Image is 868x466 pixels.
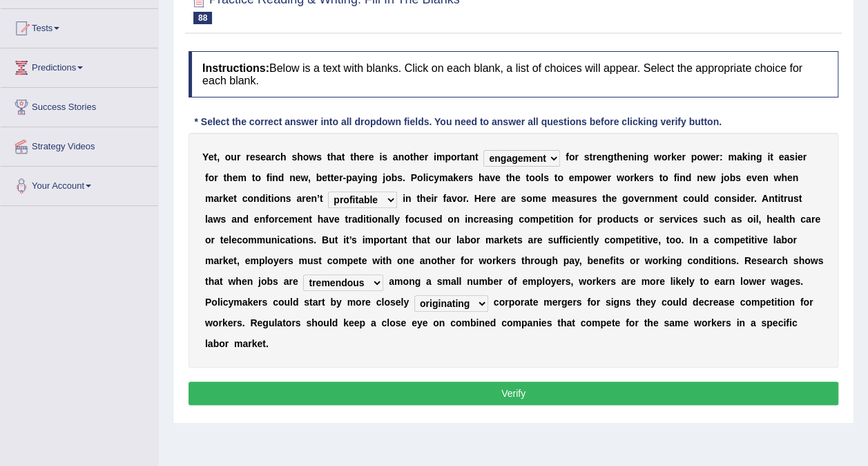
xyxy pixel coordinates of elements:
b: l [423,172,425,183]
b: g [756,151,762,162]
b: n [725,193,731,204]
b: d [242,214,249,225]
b: e [209,151,214,162]
b: o [662,172,668,183]
b: j [383,172,385,183]
b: w [595,172,602,183]
b: e [359,151,365,162]
a: Your Account [1,167,158,201]
b: r [592,151,596,162]
b: n [405,193,412,204]
b: m [574,172,582,183]
b: a [266,151,271,162]
b: l [700,193,703,204]
b: n [469,151,475,162]
b: o [529,172,535,183]
b: e [459,172,464,183]
b: i [403,193,405,204]
b: d [686,172,692,183]
b: a [336,151,342,162]
b: n [648,193,655,204]
b: e [233,172,238,183]
b: a [484,172,490,183]
b: i [271,193,274,204]
b: d [703,193,709,204]
b: o [526,193,532,204]
b: u [787,193,793,204]
b: t [342,151,345,162]
b: r [219,193,222,204]
b: r [456,151,460,162]
b: h [413,151,419,162]
b: o [451,151,457,162]
a: Predictions [1,48,158,83]
b: e [586,193,592,204]
b: e [798,151,803,162]
b: t [659,172,662,183]
b: r [751,193,754,204]
b: m [728,151,736,162]
b: s [648,172,654,183]
b: a [737,151,742,162]
b: a [446,193,452,204]
b: p [691,151,697,162]
b: c [278,214,284,225]
b: a [231,214,237,225]
b: a [566,193,571,204]
b: k [671,151,677,162]
b: m [655,193,663,204]
b: o [404,151,410,162]
b: e [250,151,255,162]
b: e [419,151,425,162]
b: h [297,151,303,162]
b: f [265,214,269,225]
b: s [467,172,473,183]
b: t [252,172,255,183]
b: t [268,193,271,204]
b: o [274,193,280,204]
b: m [532,193,541,204]
b: e [711,151,716,162]
b: t [525,172,529,183]
b: e [425,193,431,204]
b: k [453,172,459,183]
b: a [501,193,507,204]
b: ’ [317,193,320,204]
b: r [784,193,787,204]
b: : [720,151,723,162]
b: t [505,172,509,183]
b: s [731,193,737,204]
b: s [316,151,322,162]
b: o [557,172,563,183]
b: e [746,172,752,183]
b: H [474,193,481,204]
b: n [668,193,675,204]
b: e [334,172,339,183]
b: e [369,151,374,162]
b: e [254,214,260,225]
b: , [217,151,220,162]
b: t [410,151,414,162]
b: v [634,193,639,204]
b: l [205,214,208,225]
b: w [703,151,711,162]
b: e [495,172,501,183]
b: r [575,151,578,162]
b: n [253,193,260,204]
b: p [445,151,451,162]
b: o [720,193,726,204]
h4: Below is a text with blanks. Click on each blank, a list of choices will appear. Select the appro... [189,51,838,97]
b: o [697,151,703,162]
b: p [583,172,589,183]
b: , [308,172,311,183]
b: w [773,172,781,183]
b: r [682,151,685,162]
b: n [311,193,317,204]
b: r [803,151,807,162]
b: r [630,172,633,183]
b: s [255,151,260,162]
b: e [228,193,233,204]
b: i [379,151,382,162]
b: n [398,151,405,162]
b: t [331,172,334,183]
